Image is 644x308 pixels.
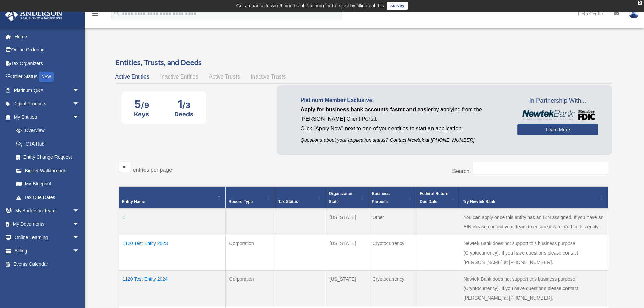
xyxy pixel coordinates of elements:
[372,191,390,204] span: Business Purpose
[73,231,86,245] span: arrow_drop_down
[5,43,90,57] a: Online Ordering
[228,199,253,204] span: Record Type
[369,187,417,209] th: Business Purpose: Activate to sort
[9,124,83,137] a: Overview
[521,110,595,120] img: NewtekBankLogoSM.png
[119,271,226,306] td: 1120 Test Entity 2024
[119,209,226,235] td: 1
[9,164,86,177] a: Binder Walkthrough
[236,2,384,10] div: Get a chance to win 6 months of Platinum for free just by filling out this
[460,187,608,209] th: Try Newtek Bank : Activate to sort
[251,74,286,80] span: Inactive Trusts
[5,97,90,111] a: Digital Productsarrow_drop_down
[174,97,193,111] div: 1
[5,217,90,231] a: My Documentsarrow_drop_down
[5,57,90,70] a: Tax Organizers
[5,84,90,97] a: Platinum Q&Aarrow_drop_down
[387,2,408,10] a: survey
[73,84,86,97] span: arrow_drop_down
[301,136,507,145] p: Questions about your application status? Contact Newtek at [PHONE_NUMBER]
[134,97,149,111] div: 5
[301,105,507,124] p: by applying from the [PERSON_NAME] Client Portal.
[119,235,226,271] td: 1120 Test Entity 2023
[5,110,86,124] a: My Entitiesarrow_drop_down
[420,191,448,204] span: Federal Return Due Date
[73,217,86,231] span: arrow_drop_down
[9,137,86,151] a: CTA Hub
[9,191,86,204] a: Tax Due Dates
[122,199,145,204] span: Entity Name
[226,271,275,306] td: Corporation
[133,167,172,173] label: entries per page
[91,9,99,18] i: menu
[134,111,149,118] div: Keys
[460,271,608,306] td: Newtek Bank does not support this business purpose (Cryptocurrency). If you have questions please...
[301,107,433,112] span: Apply for business bank accounts faster and easier
[73,97,86,111] span: arrow_drop_down
[73,244,86,258] span: arrow_drop_down
[278,199,298,204] span: Tax Status
[301,95,507,105] p: Platinum Member Exclusive:
[517,124,598,135] a: Learn More
[460,209,608,235] td: You can apply once this entity has an EIN assigned. If you have an EIN please contact your Team t...
[182,101,190,110] span: /3
[5,231,90,244] a: Online Learningarrow_drop_down
[452,168,471,174] label: Search:
[119,187,226,209] th: Entity Name: Activate to invert sorting
[9,177,86,191] a: My Blueprint
[141,101,149,110] span: /9
[517,95,598,106] span: In Partnership With...
[174,111,193,118] div: Deeds
[73,110,86,124] span: arrow_drop_down
[5,244,90,258] a: Billingarrow_drop_down
[3,8,64,21] img: Anderson Advisors Platinum Portal
[275,187,326,209] th: Tax Status: Activate to sort
[369,235,417,271] td: Cryptocurrency
[5,30,90,43] a: Home
[5,204,90,218] a: My Anderson Teamarrow_drop_down
[39,72,54,82] div: NEW
[5,70,90,84] a: Order StatusNEW
[160,74,198,80] span: Inactive Entities
[226,235,275,271] td: Corporation
[326,271,369,306] td: [US_STATE]
[326,235,369,271] td: [US_STATE]
[226,187,275,209] th: Record Type: Activate to sort
[463,198,598,206] div: Try Newtek Bank
[113,9,120,17] i: search
[209,74,240,80] span: Active Trusts
[5,258,90,271] a: Events Calendar
[91,12,99,18] a: menu
[629,8,639,18] img: User Pic
[417,187,460,209] th: Federal Return Due Date: Activate to sort
[369,271,417,306] td: Cryptocurrency
[115,57,612,68] h3: Entities, Trusts, and Deeds
[9,151,86,164] a: Entity Change Request
[73,204,86,218] span: arrow_drop_down
[301,124,507,133] p: Click "Apply Now" next to one of your entities to start an application.
[326,209,369,235] td: [US_STATE]
[115,74,149,80] span: Active Entities
[638,1,642,5] div: close
[329,191,354,204] span: Organization State
[460,235,608,271] td: Newtek Bank does not support this business purpose (Cryptocurrency). If you have questions please...
[326,187,369,209] th: Organization State: Activate to sort
[369,209,417,235] td: Other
